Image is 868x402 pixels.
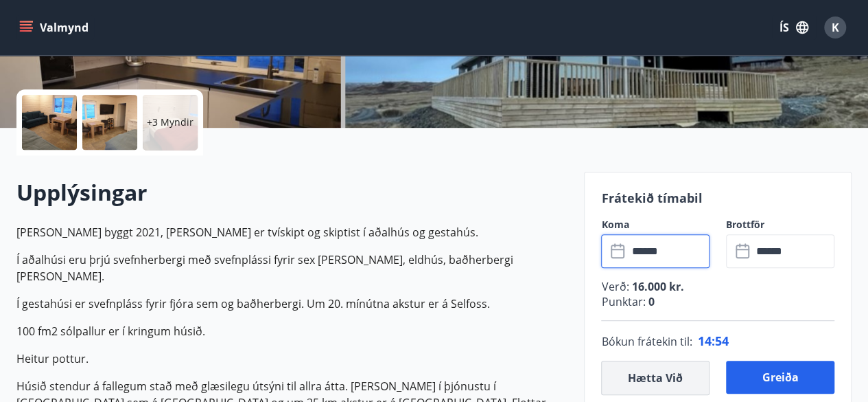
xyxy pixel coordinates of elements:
span: 0 [645,294,654,309]
p: Heitur pottur. [16,350,567,367]
button: Greiða [726,361,834,394]
h2: Upplýsingar [16,177,567,208]
span: Bókun frátekin til : [601,333,692,350]
label: Brottför [726,218,834,232]
span: 14 : [697,333,714,349]
label: Koma [601,218,709,232]
p: 100 fm2 sólpallur er í kringum húsið. [16,323,567,339]
p: Í gestahúsi er svefnpláss fyrir fjóra sem og baðherbergi. Um 20. mínútna akstur er á Selfoss. [16,295,567,312]
p: Verð : [601,279,834,294]
p: Í aðalhúsi eru þrjú svefnherbergi með svefnplássi fyrir sex [PERSON_NAME], eldhús, baðherbergi [P... [16,252,567,284]
span: K [832,20,839,35]
button: ÍS [772,15,816,40]
button: K [819,11,852,44]
button: menu [16,15,94,40]
p: Punktar : [601,294,834,309]
button: Hætta við [601,361,709,395]
span: 54 [714,333,728,349]
p: [PERSON_NAME] byggt 2021, [PERSON_NAME] er tvískipt og skiptist í aðalhús og gestahús. [16,224,567,241]
span: 16.000 kr. [629,279,683,294]
p: +3 Myndir [147,115,193,129]
p: Frátekið tímabil [601,189,834,207]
